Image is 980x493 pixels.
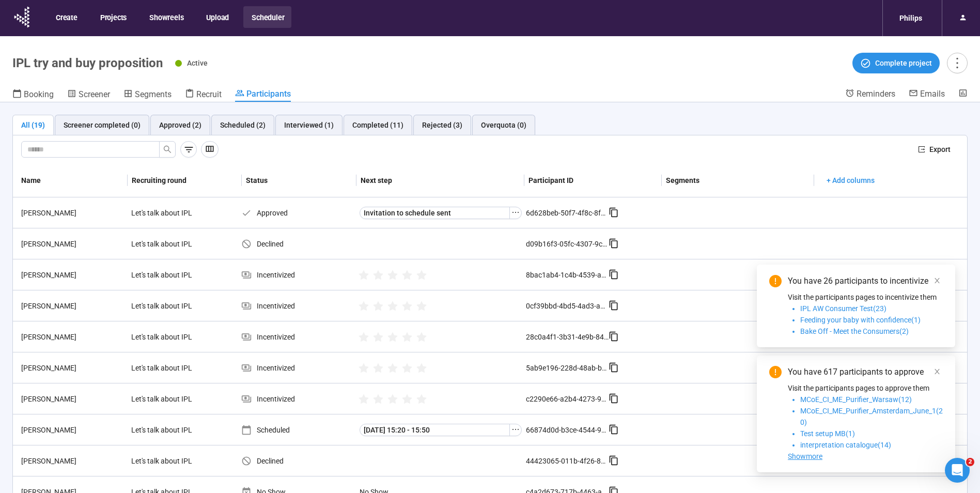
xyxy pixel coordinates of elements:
div: [PERSON_NAME] [17,207,127,219]
a: Screener [67,88,110,102]
div: [PERSON_NAME] [17,238,127,250]
div: Let's talk about IPL [127,389,205,409]
span: Recruit [196,89,222,99]
div: [PERSON_NAME] [17,331,127,343]
span: star [359,301,369,312]
span: ellipsis [511,208,520,217]
div: Declined [241,238,355,250]
button: Create [48,6,85,28]
span: star [416,332,427,343]
div: [PERSON_NAME] [17,455,127,467]
a: Emails [909,88,945,101]
div: Let's talk about IPL [127,296,205,316]
span: 2 [966,458,974,466]
span: Complete project [875,57,932,69]
span: star [416,394,427,405]
div: Philips [893,8,928,28]
div: All (19) [21,119,45,131]
div: Approved [241,207,355,219]
div: Screener completed (0) [64,119,141,131]
span: star [387,332,398,343]
span: Feeding your baby with confidence(1) [800,316,921,324]
div: Let's talk about IPL [127,234,205,254]
div: [PERSON_NAME] [17,362,127,374]
th: Participant ID [524,164,662,197]
div: [PERSON_NAME] [17,300,127,312]
a: Recruit [185,88,222,102]
span: Export [929,144,951,155]
span: star [402,394,412,405]
button: Scheduler [243,6,291,28]
th: Status [242,164,356,197]
span: star [416,301,427,312]
div: 5ab9e196-228d-48ab-bfc1-799836e206d0 [526,362,609,374]
span: star [373,270,383,281]
a: Participants [235,88,291,102]
a: Segments [123,88,172,102]
div: Let's talk about IPL [127,265,205,285]
a: Booking [12,88,54,102]
div: Approved (2) [159,119,201,131]
div: Incentivized [241,269,355,281]
span: star [359,332,369,343]
span: star [387,301,398,312]
span: Test setup MB(1) [800,429,855,438]
div: Scheduled (2) [220,119,266,131]
button: ellipsis [509,207,522,219]
button: Invitation to schedule sent [360,207,510,219]
span: star [387,270,398,281]
button: exportExport [910,141,959,158]
span: Active [187,59,208,67]
div: [PERSON_NAME] [17,424,127,436]
div: [PERSON_NAME] [17,393,127,405]
span: export [918,146,925,153]
span: more [950,56,964,70]
span: MCoE_CI_ME_Purifier_Amsterdam_June_1(20) [800,407,943,426]
span: close [934,277,941,284]
span: star [402,270,412,281]
div: Interviewed (1) [284,119,334,131]
span: ellipsis [511,425,520,434]
span: star [402,363,412,374]
div: 66874d0d-b3ce-4544-94b2-cb19ea1bb214 [526,424,609,436]
div: Let's talk about IPL [127,358,205,378]
div: [PERSON_NAME] [17,269,127,281]
span: star [373,332,383,343]
div: Completed (11) [352,119,403,131]
span: star [387,394,398,405]
iframe: Intercom live chat [945,458,970,483]
div: 28c0a4f1-3b31-4e9b-84b6-5b0a74318cb3 [526,331,609,343]
span: star [359,363,369,374]
div: 0cf39bbd-4bd5-4ad3-a67f-1edcd92ddb1e [526,300,609,312]
span: Screener [79,89,110,99]
div: c2290e66-a2b4-4273-9785-8024e4d2c5d7 [526,393,609,405]
button: ellipsis [509,424,522,436]
div: 8bac1ab4-1c4b-4539-aa97-7b5ce7642d28 [526,269,609,281]
span: Booking [24,89,54,99]
button: Showreels [141,6,191,28]
div: Incentivized [241,362,355,374]
div: Declined [241,455,355,467]
th: Segments [662,164,815,197]
div: You have 617 participants to approve [788,366,943,378]
h1: IPL try and buy proposition [12,56,163,70]
div: Incentivized [241,393,355,405]
button: more [947,53,968,73]
button: + Add columns [818,172,883,189]
span: IPL AW Consumer Test(23) [800,304,886,313]
span: search [163,145,172,153]
span: star [402,332,412,343]
div: Scheduled [241,424,355,436]
span: interpretation catalogue(14) [800,441,891,449]
div: You have 26 participants to incentivize [788,275,943,287]
span: Invitation to schedule sent [364,207,451,219]
span: Segments [135,89,172,99]
span: Emails [920,89,945,99]
th: Next step [356,164,524,197]
button: Upload [198,6,236,28]
th: Recruiting round [128,164,242,197]
div: Let's talk about IPL [127,451,205,471]
span: star [416,363,427,374]
th: Name [13,164,128,197]
p: Visit the participants pages to approve them [788,382,943,394]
